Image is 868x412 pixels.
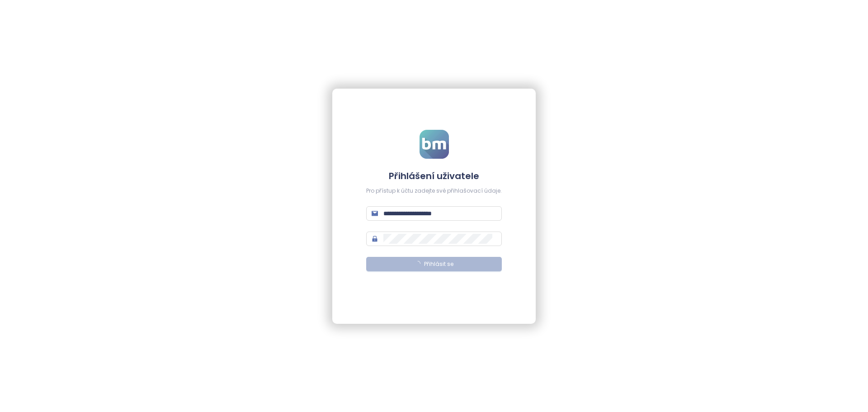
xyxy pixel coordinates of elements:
[415,260,420,266] span: loading
[372,236,378,242] span: lock
[366,170,502,182] h4: Přihlášení uživatele
[366,257,502,271] button: Přihlásit se
[420,130,449,159] img: logo
[424,260,453,269] span: Přihlásit se
[372,210,378,217] span: mail
[366,187,502,195] div: Pro přístup k účtu zadejte své přihlašovací údaje.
